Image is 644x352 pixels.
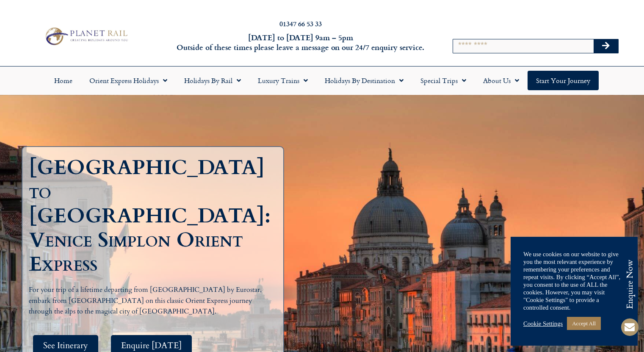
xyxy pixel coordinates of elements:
a: Holidays by Rail [176,71,249,90]
span: See Itinerary [43,340,88,351]
a: Special Trips [412,71,475,90]
span: Enquire [DATE] [121,340,182,351]
nav: Menu [4,71,640,90]
a: Cookie Settings [523,320,563,327]
img: Planet Rail Train Holidays Logo [42,25,130,47]
a: 01347 66 53 33 [279,19,322,28]
h6: [DATE] to [DATE] 9am – 5pm Outside of these times please leave a message on our 24/7 enquiry serv... [174,33,427,53]
a: Luxury Trains [249,71,316,90]
a: Start your Journey [528,71,599,90]
a: Accept All [567,317,601,330]
div: We use cookies on our website to give you the most relevant experience by remembering your prefer... [523,250,625,311]
h1: [GEOGRAPHIC_DATA] to [GEOGRAPHIC_DATA]: Venice Simplon Orient Express [29,155,271,276]
a: Orient Express Holidays [81,71,176,90]
a: About Us [475,71,528,90]
a: Home [46,71,81,90]
p: For your trip of a lifetime departing from [GEOGRAPHIC_DATA] by Eurostar, embark from [GEOGRAPHIC... [29,285,270,317]
button: Search [594,39,618,53]
a: Holidays by Destination [316,71,412,90]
